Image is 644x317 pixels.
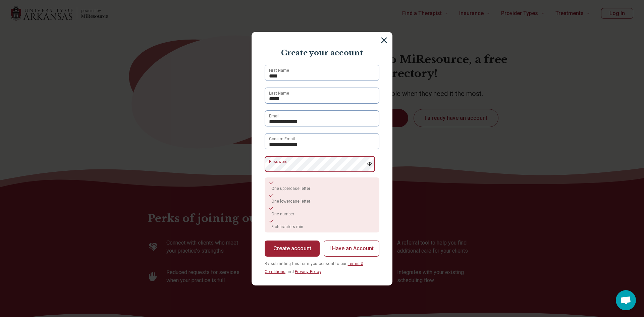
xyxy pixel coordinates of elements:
span: One lowercase letter [271,199,310,204]
span: By submitting this form you consent to our and [265,261,363,274]
label: Last Name [269,90,289,96]
label: Email [269,113,279,119]
img: password [367,162,373,166]
button: Create account [265,241,320,257]
a: Privacy Policy [295,269,321,274]
button: I Have an Account [324,241,379,257]
label: Confirm Email [269,136,295,142]
span: One uppercase letter [271,186,310,191]
p: Create your account [258,48,386,58]
span: One number [271,212,294,216]
span: 8 characters min [271,224,303,229]
label: First Name [269,67,289,73]
label: Password [269,159,287,165]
